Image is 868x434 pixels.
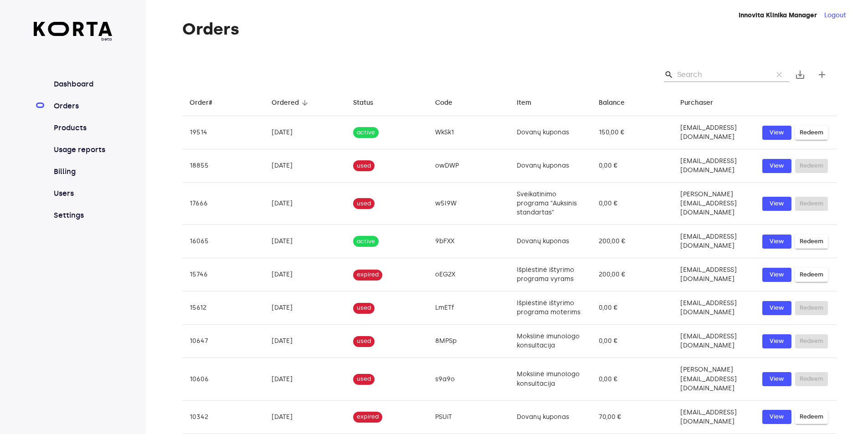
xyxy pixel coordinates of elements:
[435,97,464,108] span: Code
[353,97,385,108] span: Status
[264,358,346,400] td: [DATE]
[182,291,264,325] td: 15612
[353,375,375,383] span: used
[673,149,755,183] td: [EMAIL_ADDRESS][DOMAIN_NAME]
[599,97,637,108] span: Balance
[673,291,755,325] td: [EMAIL_ADDRESS][DOMAIN_NAME]
[182,20,837,38] h1: Orders
[190,97,224,108] span: Order#
[52,210,113,221] a: Settings
[767,412,787,422] span: View
[428,325,510,358] td: 8MPSp
[767,270,787,280] span: View
[762,159,791,173] button: View
[301,99,309,107] span: arrow_downward
[34,22,113,42] a: beta
[824,11,846,20] button: Logout
[591,183,673,225] td: 0,00 €
[428,116,510,149] td: WkSk1
[677,67,765,82] input: Search
[673,325,755,358] td: [EMAIL_ADDRESS][DOMAIN_NAME]
[264,258,346,291] td: [DATE]
[353,271,382,279] span: expired
[353,413,382,421] span: expired
[762,334,791,348] button: View
[509,149,591,183] td: Dovanų kuponas
[353,237,379,246] span: active
[52,188,113,199] a: Users
[52,144,113,155] a: Usage reports
[591,358,673,400] td: 0,00 €
[264,291,346,325] td: [DATE]
[428,258,510,291] td: oEG2X
[264,325,346,358] td: [DATE]
[762,197,791,211] button: View
[264,116,346,149] td: [DATE]
[517,97,531,108] div: Item
[795,69,806,80] span: save_alt
[762,372,791,386] button: View
[789,64,811,86] button: Export
[800,128,823,138] span: Redeem
[264,149,346,183] td: [DATE]
[264,183,346,225] td: [DATE]
[182,258,264,291] td: 15746
[182,116,264,149] td: 19514
[353,128,379,137] span: active
[428,358,510,400] td: s9a9o
[509,258,591,291] td: Išplėstinė ištyrimo programa vyrams
[591,149,673,183] td: 0,00 €
[739,11,817,19] strong: Innovita Klinika Manager
[767,199,787,209] span: View
[353,337,375,346] span: used
[767,336,787,347] span: View
[34,36,113,42] span: beta
[428,149,510,183] td: owDWP
[762,235,791,249] a: View
[800,236,823,247] span: Redeem
[599,97,625,108] div: Balance
[182,149,264,183] td: 18855
[795,268,828,282] button: Redeem
[182,358,264,400] td: 10606
[767,236,787,247] span: View
[680,97,713,108] div: Purchaser
[353,304,375,312] span: used
[762,268,791,282] button: View
[509,225,591,258] td: Dovanų kuponas
[517,97,543,108] span: Item
[353,97,373,108] div: Status
[591,325,673,358] td: 0,00 €
[817,69,827,80] span: add
[673,225,755,258] td: [EMAIL_ADDRESS][DOMAIN_NAME]
[762,126,791,140] a: View
[680,97,725,108] span: Purchaser
[673,116,755,149] td: [EMAIL_ADDRESS][DOMAIN_NAME]
[591,258,673,291] td: 200,00 €
[353,162,375,170] span: used
[762,410,791,424] button: View
[264,225,346,258] td: [DATE]
[509,400,591,434] td: Dovanų kuponas
[795,235,828,249] button: Redeem
[428,291,510,325] td: LmETf
[673,358,755,400] td: [PERSON_NAME][EMAIL_ADDRESS][DOMAIN_NAME]
[428,400,510,434] td: PSUiT
[52,101,113,112] a: Orders
[767,128,787,138] span: View
[52,79,113,90] a: Dashboard
[762,301,791,315] button: View
[591,400,673,434] td: 70,00 €
[664,70,673,79] span: Search
[767,374,787,384] span: View
[800,270,823,280] span: Redeem
[182,183,264,225] td: 17666
[272,97,311,108] span: Ordered
[673,183,755,225] td: [PERSON_NAME][EMAIL_ADDRESS][DOMAIN_NAME]
[34,22,113,36] img: Korta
